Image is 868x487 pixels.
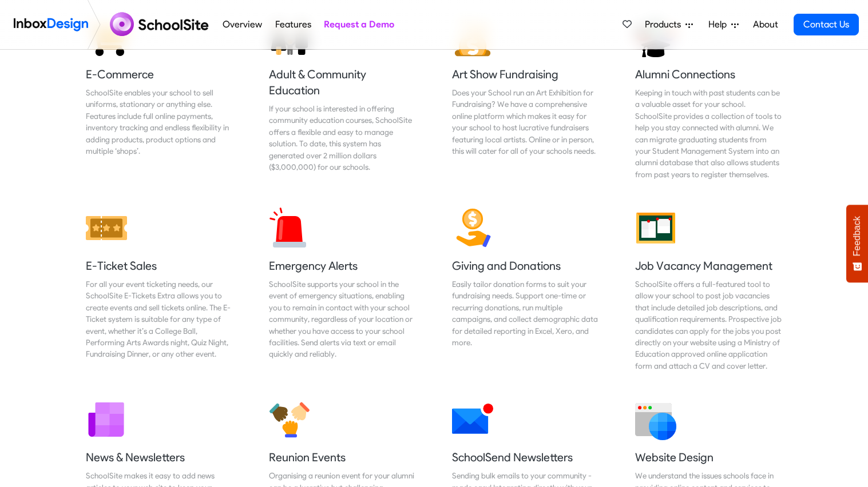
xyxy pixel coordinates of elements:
[626,198,792,381] a: Job Vacancy Management SchoolSite offers a full-featured tool to allow your school to post job va...
[645,18,685,31] span: Products
[269,449,417,465] h5: Reunion Events
[269,258,417,274] h5: Emergency Alerts
[269,103,417,173] div: If your school is interested in offering community education courses, SchoolSite offers a flexibl...
[86,87,233,157] div: SchoolSite enables your school to sell uniforms, stationary or anything else. Features include fu...
[452,278,600,348] div: Easily tailor donation forms to suit your fundraising needs. Support one-time or recurring donati...
[640,13,697,36] a: Products
[635,66,783,82] h5: Alumni Connections
[86,66,233,82] h5: E-Commerce
[77,7,243,189] a: E-Commerce SchoolSite enables your school to sell uniforms, stationary or anything else. Features...
[86,449,233,465] h5: News & Newsletters
[635,87,783,180] div: Keeping in touch with past students can be a valuable asset for your school. SchoolSite provides ...
[794,14,859,35] a: Contact Us
[105,11,216,38] img: schoolsite logo
[269,399,310,440] img: 2022_01_12_icon_unite.svg
[452,399,493,440] img: 2022_01_12_icon_mail_notification.svg
[452,449,600,465] h5: SchoolSend Newsletters
[269,66,417,98] h5: Adult & Community Education
[846,205,868,282] button: Feedback - Show survey
[452,87,600,157] div: Does your School run an Art Exhibition for Fundraising? We have a comprehensive online platform w...
[635,278,783,372] div: SchoolSite offers a full-featured tool to allow your school to post job vacancies that include de...
[635,449,783,465] h5: Website Design
[86,278,233,360] div: For all your event ticketing needs, our SchoolSite E-Tickets Extra allows you to create events an...
[272,13,314,36] a: Features
[260,7,426,189] a: Adult & Community Education If your school is interested in offering community education courses,...
[635,207,676,249] img: 2022_01_12_icon_job_bulletin.svg
[708,18,731,31] span: Help
[86,258,233,274] h5: E-Ticket Sales
[77,198,243,381] a: E-Ticket Sales For all your event ticketing needs, our SchoolSite E-Tickets Extra allows you to c...
[269,207,310,249] img: 2022_01_12_icon_siren.svg
[635,399,676,440] img: 2022_01_12_icon_website.svg
[86,399,127,440] img: 2022_01_12_icon_newsletter.svg
[704,13,743,36] a: Help
[635,258,783,274] h5: Job Vacancy Management
[443,7,609,189] a: Art Show Fundraising Does your School run an Art Exhibition for Fundraising? We have a comprehens...
[750,13,781,36] a: About
[626,7,792,189] a: Alumni Connections Keeping in touch with past students can be a valuable asset for your school. S...
[452,66,600,82] h5: Art Show Fundraising
[320,13,397,36] a: Request a Demo
[452,207,493,249] img: 2022_01_12_icon_donation.svg
[220,13,265,36] a: Overview
[443,198,609,381] a: Giving and Donations Easily tailor donation forms to suit your fundraising needs. Support one-tim...
[269,278,417,360] div: SchoolSite supports your school in the event of emergency situations, enabling you to remain in c...
[852,216,862,256] span: Feedback
[260,198,426,381] a: Emergency Alerts SchoolSite supports your school in the event of emergency situations, enabling y...
[452,258,600,274] h5: Giving and Donations
[86,207,127,249] img: 2022_01_12_icon_ticket.svg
